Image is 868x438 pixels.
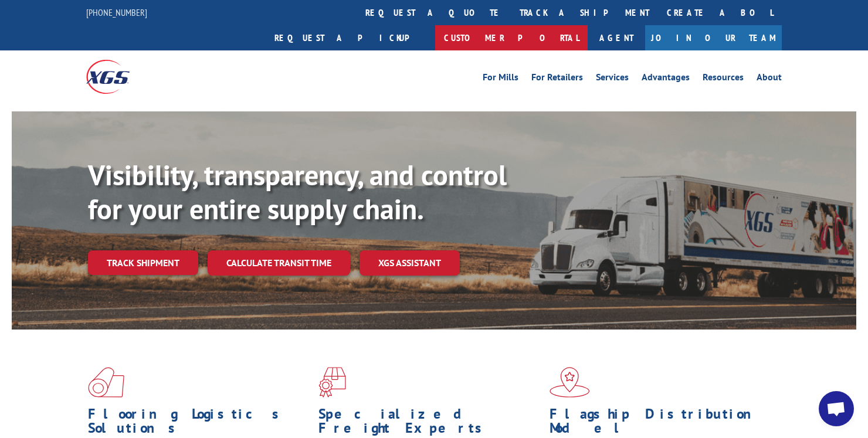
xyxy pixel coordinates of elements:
[360,250,460,276] a: XGS ASSISTANT
[596,73,629,86] a: Services
[550,367,590,398] img: xgs-icon-flagship-distribution-model-red
[757,73,782,86] a: About
[318,367,346,398] img: xgs-icon-focused-on-flooring-red
[819,391,854,426] div: Open chat
[266,25,435,50] a: Request a pickup
[88,157,507,227] b: Visibility, transparency, and control for your entire supply chain.
[642,73,690,86] a: Advantages
[88,250,198,275] a: Track shipment
[208,250,350,276] a: Calculate transit time
[531,73,583,86] a: For Retailers
[645,25,782,50] a: Join Our Team
[588,25,645,50] a: Agent
[703,73,744,86] a: Resources
[88,367,124,398] img: xgs-icon-total-supply-chain-intelligence-red
[435,25,588,50] a: Customer Portal
[86,6,147,18] a: [PHONE_NUMBER]
[483,73,518,86] a: For Mills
